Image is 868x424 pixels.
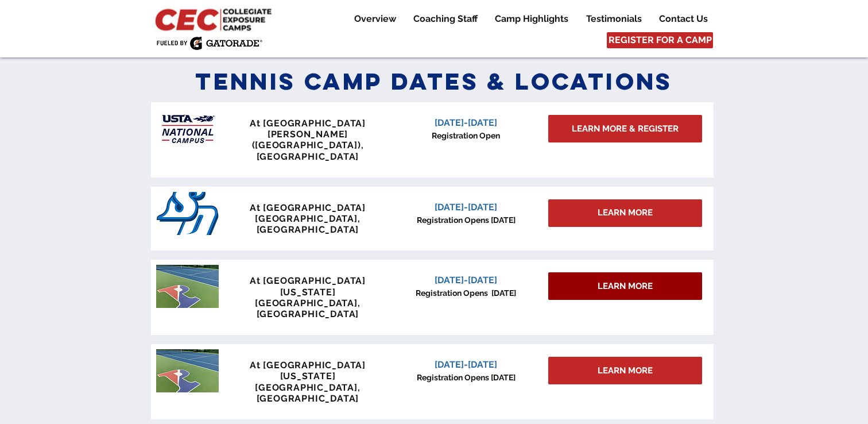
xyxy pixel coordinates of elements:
[153,6,277,32] img: CEC Logo Primary_edited.jpg
[486,12,577,26] a: Camp Highlights
[548,115,702,142] a: LEARN MORE & REGISTER
[250,275,366,297] span: At [GEOGRAPHIC_DATA][US_STATE]
[405,12,486,26] a: Coaching Staff
[156,265,219,308] img: penn tennis courts with logo.jpeg
[435,275,497,286] span: [DATE]-[DATE]
[156,107,219,151] img: USTA Campus image_edited.jpg
[348,12,402,26] p: Overview
[653,12,714,26] p: Contact Us
[548,272,702,300] a: LEARN MORE
[572,123,679,135] span: LEARN MORE & REGISTER
[607,32,713,48] a: REGISTER FOR A CAMP
[336,12,716,26] nav: Site
[548,357,702,384] a: LEARN MORE
[156,349,219,392] img: penn tennis courts with logo.jpeg
[598,365,653,377] span: LEARN MORE
[416,288,516,298] span: Registration Opens [DATE]
[156,192,219,235] img: San_Diego_Toreros_logo.png
[250,202,366,213] span: At [GEOGRAPHIC_DATA]
[435,359,497,370] span: [DATE]-[DATE]
[195,67,673,96] span: Tennis Camp Dates & Locations
[346,12,404,26] a: Overview
[252,129,364,161] span: [PERSON_NAME] ([GEOGRAPHIC_DATA]), [GEOGRAPHIC_DATA]
[255,213,360,235] span: [GEOGRAPHIC_DATA], [GEOGRAPHIC_DATA]
[578,12,650,26] a: Testimonials
[255,298,360,319] span: [GEOGRAPHIC_DATA], [GEOGRAPHIC_DATA]
[489,12,574,26] p: Camp Highlights
[580,12,648,26] p: Testimonials
[435,202,497,213] span: [DATE]-[DATE]
[548,199,702,227] div: LEARN MORE
[598,207,653,219] span: LEARN MORE
[250,118,366,129] span: At [GEOGRAPHIC_DATA]
[609,34,712,47] span: REGISTER FOR A CAMP
[650,12,716,26] a: Contact Us
[408,12,483,26] p: Coaching Staff
[255,382,360,404] span: [GEOGRAPHIC_DATA], [GEOGRAPHIC_DATA]
[156,36,262,50] img: Fueled by Gatorade.png
[432,131,500,140] span: Registration Open
[250,360,366,381] span: At [GEOGRAPHIC_DATA][US_STATE]
[417,373,516,382] span: Registration Opens [DATE]
[435,117,497,128] span: [DATE]-[DATE]
[598,280,653,292] span: LEARN MORE
[417,215,516,225] span: Registration Opens [DATE]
